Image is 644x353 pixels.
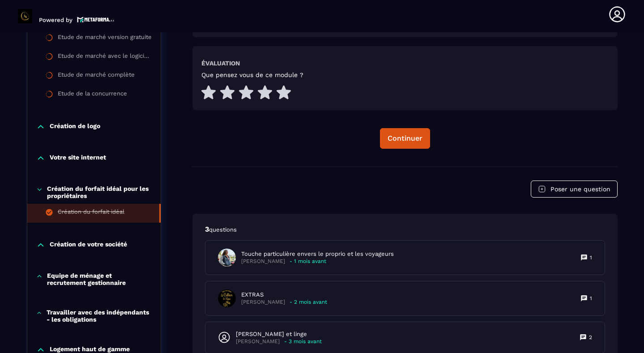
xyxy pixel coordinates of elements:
[590,295,592,302] p: 1
[209,226,237,233] span: questions
[290,258,326,265] p: - 1 mois avant
[388,134,422,143] div: Continuer
[290,299,327,306] p: - 2 mois avant
[50,241,127,250] p: Création de votre société
[201,71,303,78] h5: Que pensez vous de ce module ?
[39,17,73,23] p: Powered by
[241,299,285,306] p: [PERSON_NAME]
[380,128,430,149] button: Continuer
[236,338,280,345] p: [PERSON_NAME]
[284,338,322,345] p: - 3 mois avant
[50,154,106,163] p: Votre site internet
[205,224,605,234] p: 3
[531,181,618,198] button: Poser une question
[58,52,152,62] div: Etude de marché avec le logiciel Airdna version payante
[58,90,127,100] div: Etude de la concurrence
[47,185,151,199] p: Création du forfait idéal pour les propriétaires
[50,122,100,131] p: Création de logo
[589,334,592,341] p: 2
[58,34,152,43] div: Etude de marché version gratuite
[590,254,592,261] p: 1
[241,258,285,265] p: [PERSON_NAME]
[47,309,151,323] p: Travailler avec des indépendants - les obligations
[58,208,124,218] div: Création du forfait idéal
[241,250,394,258] p: Touche particulière envers le proprio et les voyageurs
[18,9,32,23] img: logo-branding
[47,272,152,286] p: Equipe de ménage et recrutement gestionnaire
[236,330,322,338] p: [PERSON_NAME] et linge
[58,71,135,81] div: Etude de marché complète
[201,60,240,67] h6: Évaluation
[241,291,327,299] p: EXTRAS
[77,16,115,23] img: logo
